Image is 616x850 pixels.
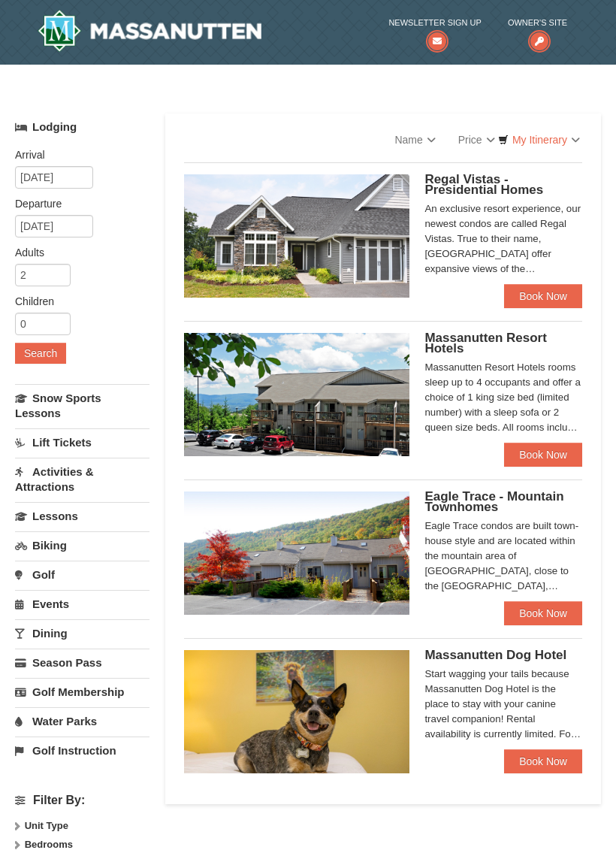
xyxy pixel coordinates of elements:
[388,15,481,30] span: Newsletter Sign Up
[504,284,582,308] a: Book Now
[15,794,149,807] h4: Filter By:
[15,649,149,676] a: Season Pass
[15,343,66,364] button: Search
[184,333,409,456] img: 19219026-1-e3b4ac8e.jpg
[424,489,563,514] span: Eagle Trace - Mountain Townhomes
[15,619,149,647] a: Dining
[15,384,149,427] a: Snow Sports Lessons
[504,601,582,625] a: Book Now
[15,147,138,162] label: Arrival
[424,172,543,197] span: Regal Vistas - Presidential Homes
[424,331,546,355] span: Massanutten Resort Hotels
[447,125,506,155] a: Price
[15,294,138,309] label: Children
[15,502,149,530] a: Lessons
[383,125,446,155] a: Name
[15,458,149,501] a: Activities & Attractions
[504,443,582,467] a: Book Now
[25,839,73,850] strong: Bedrooms
[15,678,149,706] a: Golf Membership
[504,749,582,773] a: Book Now
[424,667,582,742] div: Start wagging your tails because Massanutten Dog Hotel is the place to stay with your canine trav...
[25,820,68,831] strong: Unit Type
[488,129,590,151] a: My Itinerary
[184,492,409,615] img: 19218983-1-9b289e55.jpg
[424,360,582,435] div: Massanutten Resort Hotels rooms sleep up to 4 occupants and offer a choice of 1 king size bed (li...
[15,196,138,211] label: Departure
[15,707,149,735] a: Water Parks
[424,648,566,662] span: Massanutten Dog Hotel
[15,428,149,456] a: Lift Tickets
[424,519,582,594] div: Eagle Trace condos are built town-house style and are located within the mountain area of [GEOGRA...
[424,201,582,277] div: An exclusive resort experience, our newest condos are called Regal Vistas. True to their name, [G...
[38,10,261,52] a: Massanutten Resort
[15,113,149,141] a: Lodging
[15,561,149,588] a: Golf
[15,531,149,559] a: Biking
[184,174,409,298] img: 19218991-1-902409a9.jpg
[15,245,138,260] label: Adults
[38,10,261,52] img: Massanutten Resort Logo
[184,650,409,773] img: 27428181-5-81c892a3.jpg
[508,15,567,46] a: Owner's Site
[15,737,149,764] a: Golf Instruction
[388,15,481,46] a: Newsletter Sign Up
[15,590,149,618] a: Events
[508,15,567,30] span: Owner's Site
